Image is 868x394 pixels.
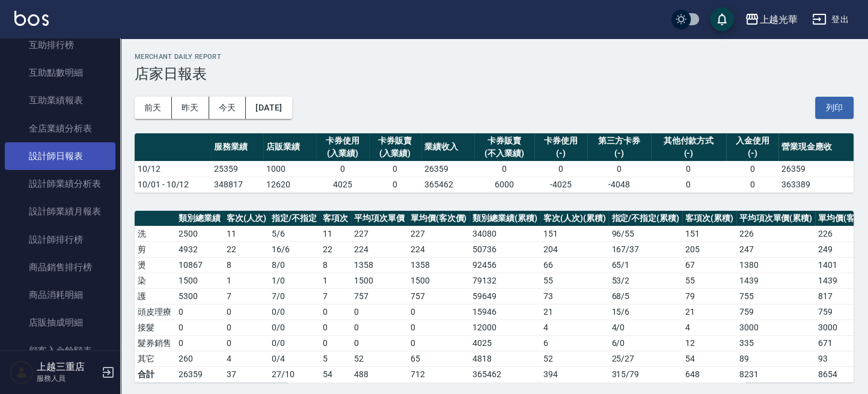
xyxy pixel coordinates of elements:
td: 0 [320,304,351,320]
td: 6000 [474,177,535,192]
td: 4025 [316,177,369,192]
th: 服務業績 [211,133,264,162]
td: 7 [224,288,269,304]
td: 648 [682,366,736,382]
div: 卡券使用 [319,135,366,147]
button: 登出 [807,8,854,31]
a: 互助排行榜 [5,31,115,59]
td: 73 [540,288,609,304]
td: 0 / 0 [269,335,320,351]
div: (-) [729,147,776,160]
td: 151 [682,226,736,241]
td: 11 [224,226,269,241]
td: 21 [682,304,736,320]
th: 營業現金應收 [778,133,854,162]
div: 卡券使用 [537,135,584,147]
button: 今天 [209,97,246,119]
td: 1500 [408,273,470,288]
td: 55 [540,273,609,288]
th: 客項次(累積) [682,211,736,226]
td: 0 [651,161,726,177]
td: 0 [224,335,269,351]
td: 205 [682,241,736,257]
td: 363389 [778,177,854,192]
td: 26359 [778,161,854,177]
td: 4 [224,351,269,366]
td: 25359 [211,161,264,177]
td: 16 / 6 [269,241,320,257]
button: [DATE] [246,97,292,119]
td: 12000 [469,320,540,335]
th: 業績收入 [421,133,474,162]
button: 上越光華 [740,7,802,32]
td: 0 / 0 [269,320,320,335]
td: 226 [736,226,816,241]
td: 50736 [469,241,540,257]
button: 昨天 [172,97,209,119]
td: 59649 [469,288,540,304]
td: 0 [408,320,470,335]
h2: Merchant Daily Report [135,53,854,61]
p: 服務人員 [37,373,98,384]
div: 其他付款方式 [654,135,723,147]
td: 8 / 0 [269,257,320,273]
td: 65 [408,351,470,366]
img: Person [10,360,34,384]
div: 卡券販賣 [477,135,532,147]
th: 指定/不指定(累積) [608,211,682,226]
td: 3000 [736,320,816,335]
td: 頭皮理療 [135,304,176,320]
td: 4 / 0 [608,320,682,335]
td: 4818 [469,351,540,366]
td: 54 [320,366,351,382]
td: 1358 [408,257,470,273]
td: 髮券銷售 [135,335,176,351]
td: 204 [540,241,609,257]
div: (入業績) [372,147,419,160]
td: 0 [316,161,369,177]
td: 7 [320,288,351,304]
a: 商品銷售排行榜 [5,253,115,281]
td: 0 [351,335,408,351]
td: 52 [351,351,408,366]
td: 65 / 1 [608,257,682,273]
td: 0 [176,335,224,351]
td: 6 [540,335,609,351]
td: 167 / 37 [608,241,682,257]
td: 34080 [469,226,540,241]
td: 10/12 [135,161,211,177]
td: 67 [682,257,736,273]
td: 89 [736,351,816,366]
td: 227 [351,226,408,241]
td: 0 [176,320,224,335]
div: (-) [537,147,584,160]
td: -4025 [534,177,587,192]
td: 護 [135,288,176,304]
button: 列印 [815,97,854,119]
td: 1500 [351,273,408,288]
td: 54 [682,351,736,366]
td: 1439 [736,273,816,288]
button: save [710,7,734,31]
td: 26359 [176,366,224,382]
td: 染 [135,273,176,288]
td: 12620 [263,177,316,192]
td: 247 [736,241,816,257]
td: 0 [320,320,351,335]
div: (不入業績) [477,147,532,160]
td: 5300 [176,288,224,304]
th: 指定/不指定 [269,211,320,226]
td: 0 [224,304,269,320]
td: 8 [320,257,351,273]
td: 0 [408,335,470,351]
td: 0 [474,161,535,177]
a: 互助點數明細 [5,59,115,86]
td: 260 [176,351,224,366]
th: 客次(人次)(累積) [540,211,609,226]
td: 1380 [736,257,816,273]
td: 22 [224,241,269,257]
td: 22 [320,241,351,257]
td: 712 [408,366,470,382]
td: 1 [224,273,269,288]
td: 4932 [176,241,224,257]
